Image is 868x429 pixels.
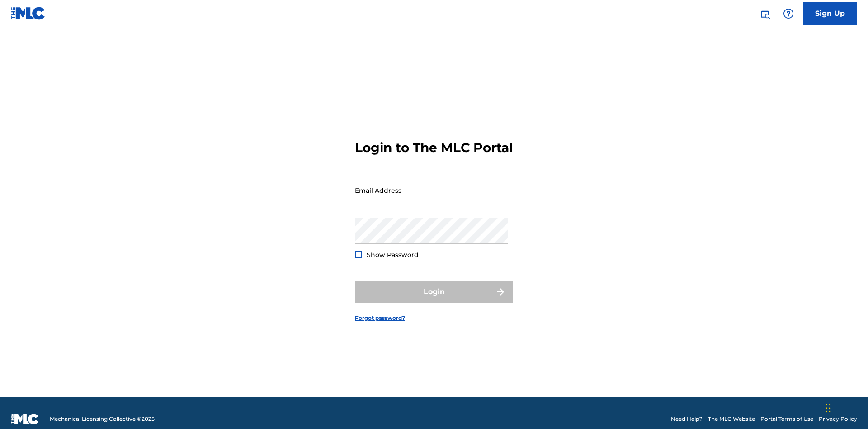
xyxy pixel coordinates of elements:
[355,314,405,322] a: Forgot password?
[823,386,868,429] iframe: Chat Widget
[756,5,774,23] a: Public Search
[826,395,831,422] div: Drag
[803,2,857,25] a: Sign Up
[708,415,755,423] a: The MLC Website
[783,8,794,19] img: help
[819,415,857,423] a: Privacy Policy
[760,415,813,423] a: Portal Terms of Use
[355,140,513,156] h3: Login to The MLC Portal
[50,415,155,423] span: Mechanical Licensing Collective © 2025
[671,415,703,423] a: Need Help?
[367,251,419,259] span: Show Password
[11,7,46,20] img: MLC Logo
[759,8,770,19] img: search
[11,414,39,424] img: logo
[779,5,797,23] div: Help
